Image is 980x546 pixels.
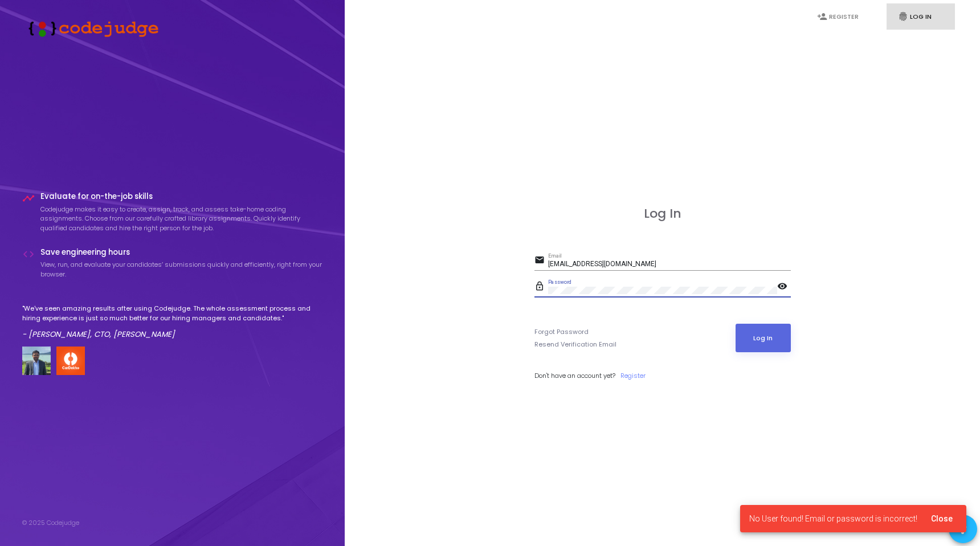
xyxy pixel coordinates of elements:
[534,254,548,268] mat-icon: email
[534,371,615,380] span: Don't have an account yet?
[931,514,953,523] span: Close
[887,3,955,30] a: fingerprintLog In
[40,260,323,279] p: View, run, and evaluate your candidates’ submissions quickly and efficiently, right from your bro...
[620,371,646,381] a: Register
[777,280,791,294] mat-icon: visibility
[817,11,827,22] i: person_add
[534,340,616,349] a: Resend Verification Email
[40,192,323,201] h4: Evaluate for on-the-job skills
[534,206,791,221] h3: Log In
[922,508,962,529] button: Close
[22,248,35,260] i: code
[22,304,323,323] p: "We've seen amazing results after using Codejudge. The whole assessment process and hiring experi...
[40,205,323,233] p: Codejudge makes it easy to create, assign, track, and assess take-home coding assignments. Choose...
[534,280,548,294] mat-icon: lock_outline
[898,11,908,22] i: fingerprint
[22,192,35,205] i: timeline
[548,260,791,268] input: Email
[749,513,917,524] span: No User found! Email or password is incorrect!
[40,248,323,257] h4: Save engineering hours
[22,347,51,375] img: user image
[56,347,85,375] img: company-logo
[806,3,874,30] a: person_addRegister
[22,518,79,528] div: © 2025 Codejudge
[736,324,791,352] button: Log In
[22,329,175,340] em: - [PERSON_NAME], CTO, [PERSON_NAME]
[534,327,589,337] a: Forgot Password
